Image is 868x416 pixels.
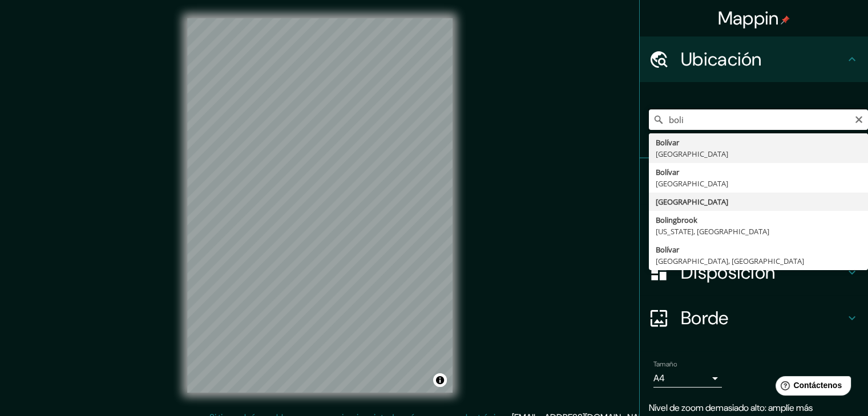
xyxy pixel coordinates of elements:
canvas: Mapa [187,18,453,393]
div: Patas [640,158,868,204]
font: Bolívar [656,167,679,177]
button: Activar o desactivar atribución [433,373,447,387]
font: Disposición [681,260,775,284]
font: Bolívar [656,137,679,148]
font: A4 [653,372,665,384]
div: A4 [653,369,722,388]
div: Estilo [640,204,868,250]
div: Disposición [640,250,868,295]
font: Ubicación [681,47,762,71]
button: Claro [854,113,863,124]
font: Tamaño [653,360,677,369]
font: [GEOGRAPHIC_DATA] [656,197,728,207]
div: Ubicación [640,36,868,82]
font: [GEOGRAPHIC_DATA] [656,178,728,189]
img: pin-icon.png [781,15,790,25]
input: Elige tu ciudad o zona [649,109,868,130]
font: [GEOGRAPHIC_DATA], [GEOGRAPHIC_DATA] [656,256,804,266]
div: Borde [640,295,868,341]
font: Bolingbrook [656,215,697,225]
font: [GEOGRAPHIC_DATA] [656,149,728,159]
font: Borde [681,306,729,330]
iframe: Lanzador de widgets de ayuda [766,372,855,403]
font: Mappin [718,6,779,30]
font: Bolívar [656,244,679,255]
font: Nivel de zoom demasiado alto: amplíe más [649,402,813,414]
font: [US_STATE], [GEOGRAPHIC_DATA] [656,226,769,236]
